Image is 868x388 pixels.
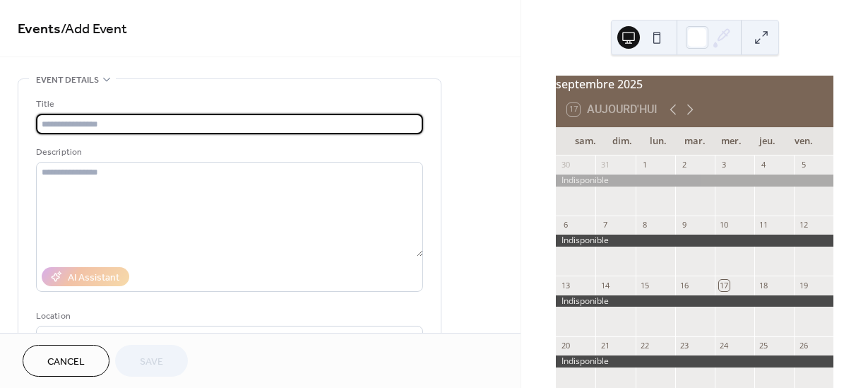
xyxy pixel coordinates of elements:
[679,341,690,351] div: 23
[719,341,730,351] div: 24
[556,175,833,187] div: Indisponible
[679,220,690,230] div: 9
[798,341,809,351] div: 26
[556,235,833,247] div: Indisponible
[23,345,109,377] button: Cancel
[719,280,730,290] div: 17
[798,280,809,290] div: 19
[679,160,690,170] div: 2
[47,355,85,370] span: Cancel
[640,280,650,290] div: 15
[640,220,650,230] div: 8
[560,280,571,290] div: 13
[36,97,420,112] div: Title
[36,309,420,324] div: Location
[759,280,769,290] div: 18
[18,16,61,43] a: Events
[556,295,833,307] div: Indisponible
[36,145,420,160] div: Description
[798,220,809,230] div: 12
[600,160,610,170] div: 31
[600,280,610,290] div: 14
[759,160,769,170] div: 4
[36,73,99,88] span: Event details
[719,160,730,170] div: 3
[759,220,769,230] div: 11
[719,220,730,230] div: 10
[679,280,690,290] div: 16
[713,127,749,155] div: mer.
[604,127,641,155] div: dim.
[61,16,127,43] span: / Add Event
[560,220,571,230] div: 6
[640,127,677,155] div: lun.
[640,341,650,351] div: 22
[556,355,833,368] div: Indisponible
[600,341,610,351] div: 21
[749,127,786,155] div: jeu.
[600,220,610,230] div: 7
[560,341,571,351] div: 20
[785,127,822,155] div: ven.
[677,127,713,155] div: mar.
[560,160,571,170] div: 30
[798,160,809,170] div: 5
[759,341,769,351] div: 25
[567,127,604,155] div: sam.
[640,160,650,170] div: 1
[556,76,833,93] div: septembre 2025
